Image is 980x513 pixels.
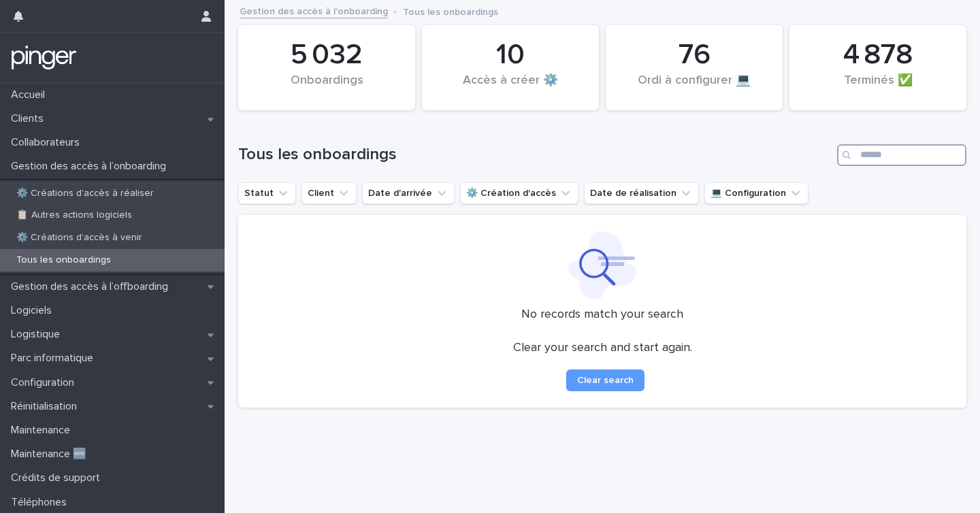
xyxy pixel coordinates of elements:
[255,308,950,322] p: No records match your search
[813,38,943,72] div: 4 878
[813,73,943,102] div: Terminés ✅
[513,341,692,356] p: Clear your search and start again.
[5,254,122,266] p: Tous les onboardings
[5,88,56,101] p: Accueil
[704,182,808,204] button: 💻 Configuration
[5,136,91,149] p: Collaborateurs
[5,352,104,365] p: Parc informatique
[5,304,63,317] p: Logiciels
[629,73,759,102] div: Ordi à configurer 💻
[5,188,165,199] p: ⚙️ Créations d'accès à réaliser
[460,182,578,204] button: ⚙️ Création d'accès
[362,182,455,204] button: Date d'arrivée
[5,232,153,244] p: ⚙️ Créations d'accès à venir
[238,182,296,204] button: Statut
[5,280,179,293] p: Gestion des accès à l’offboarding
[5,424,81,437] p: Maintenance
[445,73,576,102] div: Accès à créer ⚙️
[584,182,699,204] button: Date de réalisation
[5,448,97,461] p: Maintenance 🆕
[5,471,111,484] p: Crédits de support
[837,144,966,166] input: Search
[403,3,498,18] p: Tous les onboardings
[11,44,77,71] img: mTgBEunGTSyRkCgitkcU
[240,3,388,18] a: Gestion des accès à l’onboarding
[566,369,644,391] button: Clear search
[5,210,143,221] p: 📋 Autres actions logiciels
[301,182,357,204] button: Client
[5,160,177,173] p: Gestion des accès à l’onboarding
[5,112,54,125] p: Clients
[5,400,88,413] p: Réinitialisation
[238,145,832,165] h1: Tous les onboardings
[577,376,634,385] span: Clear search
[629,38,759,72] div: 76
[261,73,392,102] div: Onboardings
[445,38,576,72] div: 10
[5,376,85,389] p: Configuration
[5,328,71,341] p: Logistique
[5,496,78,509] p: Téléphones
[261,38,392,72] div: 5 032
